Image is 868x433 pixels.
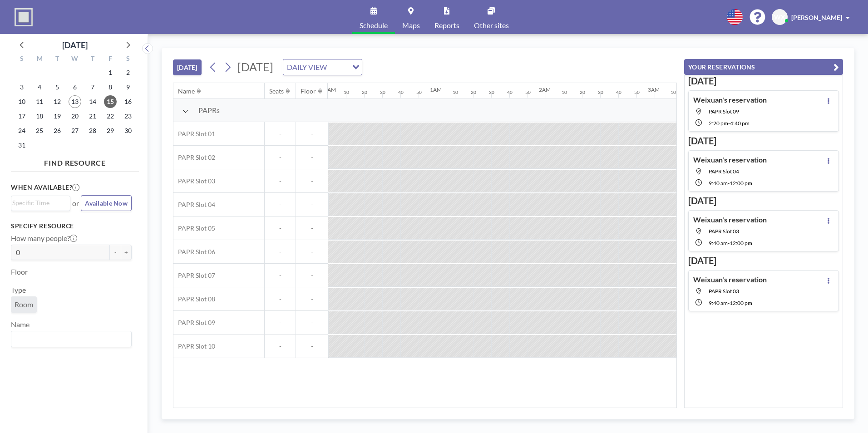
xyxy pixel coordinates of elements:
div: T [49,54,66,65]
div: 20 [580,89,585,95]
div: Seats [269,87,284,95]
span: - [296,342,328,350]
input: Search for option [12,198,65,208]
span: PAPRs [198,106,220,115]
div: S [119,54,137,65]
span: Thursday, August 21, 2025 [86,110,99,123]
span: Wednesday, August 20, 2025 [69,110,81,123]
span: - [265,177,296,185]
span: 9:40 AM [709,180,728,187]
span: - [265,201,296,209]
span: 2:20 PM [709,120,728,127]
input: Search for option [330,61,347,73]
span: Tuesday, August 19, 2025 [51,110,64,123]
div: [DATE] [62,39,88,51]
div: S [13,54,31,65]
div: 10 [344,89,349,95]
span: PAPR Slot 06 [173,248,215,256]
div: 2AM [539,86,551,93]
span: - [296,224,328,232]
div: Search for option [283,59,362,75]
label: Floor [11,267,28,276]
span: Friday, August 15, 2025 [104,95,117,108]
span: Saturday, August 16, 2025 [122,95,134,108]
span: - [296,177,328,185]
span: Monday, August 4, 2025 [33,81,46,93]
span: 12:00 PM [730,300,752,306]
span: Wednesday, August 6, 2025 [69,81,81,93]
span: PAPR Slot 09 [173,319,215,327]
h4: Weixuan's reservation [693,275,767,284]
button: - [110,245,121,260]
span: Sunday, August 17, 2025 [15,110,28,123]
span: - [728,180,730,187]
h4: Weixuan's reservation [693,155,767,164]
div: Search for option [11,196,70,210]
span: PAPR Slot 03 [709,288,739,295]
span: Saturday, August 2, 2025 [122,66,134,79]
span: Saturday, August 30, 2025 [122,124,134,137]
span: Friday, August 22, 2025 [104,110,117,123]
span: Reports [434,22,459,29]
div: Floor [301,87,316,95]
span: WX [774,13,785,21]
span: 12:00 PM [730,240,752,246]
span: Sunday, August 31, 2025 [15,139,28,152]
div: T [84,54,101,65]
span: Room [15,300,33,309]
div: 1AM [430,86,442,93]
div: 12AM [321,86,336,93]
span: - [265,130,296,138]
span: PAPR Slot 04 [709,168,739,175]
span: - [296,201,328,209]
span: Tuesday, August 26, 2025 [51,124,64,137]
span: PAPR Slot 09 [709,108,739,115]
span: Monday, August 11, 2025 [33,95,46,108]
span: Sunday, August 10, 2025 [15,95,28,108]
label: Type [11,285,26,295]
span: PAPR Slot 03 [173,177,215,185]
span: Schedule [360,22,388,29]
h3: Specify resource [11,222,132,230]
span: Monday, August 25, 2025 [33,124,46,137]
span: Wednesday, August 27, 2025 [69,124,81,137]
span: 4:40 PM [730,120,750,127]
span: PAPR Slot 08 [173,295,215,303]
span: Sunday, August 24, 2025 [15,124,28,137]
button: [DATE] [173,59,202,75]
span: Wednesday, August 13, 2025 [69,95,81,108]
div: 50 [525,89,531,95]
span: Thursday, August 7, 2025 [86,81,99,93]
span: - [265,295,296,303]
div: Search for option [11,331,131,347]
div: 10 [453,89,458,95]
h3: [DATE] [688,255,839,266]
span: Thursday, August 28, 2025 [86,124,99,137]
div: F [101,54,119,65]
span: - [265,319,296,327]
h4: Weixuan's reservation [693,95,767,104]
span: Other sites [474,22,509,29]
span: - [265,271,296,280]
div: 40 [507,89,513,95]
label: Name [11,320,30,329]
span: or [72,199,79,208]
span: PAPR Slot 01 [173,130,215,138]
input: Search for option [12,333,126,345]
div: 40 [398,89,404,95]
span: Monday, August 18, 2025 [33,110,46,123]
span: - [728,240,730,246]
span: - [296,248,328,256]
span: Sunday, August 3, 2025 [15,81,28,93]
h3: [DATE] [688,75,839,87]
span: [PERSON_NAME] [791,14,842,21]
span: - [296,153,328,162]
span: Saturday, August 9, 2025 [122,81,134,93]
span: - [296,319,328,327]
span: Friday, August 8, 2025 [104,81,117,93]
div: 3AM [648,86,660,93]
div: W [66,54,84,65]
span: 9:40 AM [709,300,728,306]
span: Friday, August 29, 2025 [104,124,117,137]
span: PAPR Slot 02 [173,153,215,162]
